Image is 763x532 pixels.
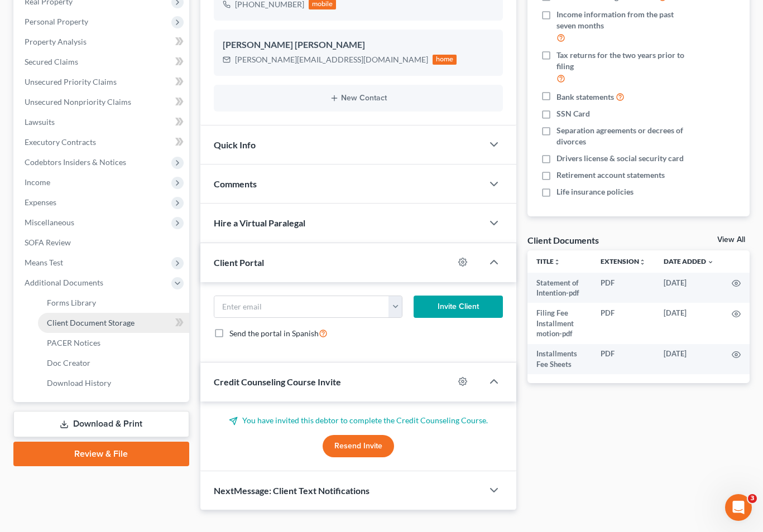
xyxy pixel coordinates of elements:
[16,112,189,132] a: Lawsuits
[214,296,389,317] input: Enter email
[556,153,684,164] span: Drivers license & social security card
[38,353,189,373] a: Doc Creator
[38,333,189,353] a: PACER Notices
[556,9,685,31] span: Income information from the past seven months
[592,273,655,303] td: PDF
[25,217,74,227] span: Miscellaneous
[556,186,634,197] span: Life insurance policies
[25,117,55,127] span: Lawsuits
[414,296,502,318] button: Invite Client
[47,358,90,367] span: Doc Creator
[214,376,341,387] span: Credit Counseling Course Invite
[655,273,723,303] td: [DATE]
[601,257,646,265] a: Extensionunfold_more
[25,137,96,147] span: Executory Contracts
[556,91,614,103] span: Bank statements
[38,313,189,333] a: Client Document Storage
[16,52,189,72] a: Secured Claims
[13,411,189,437] a: Download & Print
[47,298,96,307] span: Forms Library
[13,442,189,466] a: Review & File
[592,303,655,344] td: PDF
[223,94,494,103] button: New Contact
[664,257,714,265] a: Date Added expand_more
[527,234,599,246] div: Client Documents
[214,139,256,150] span: Quick Info
[556,125,685,147] span: Separation agreements or decrees of divorces
[725,494,752,521] iframe: Intercom live chat
[229,328,319,338] span: Send the portal in Spanish
[707,259,714,265] i: expand_more
[214,257,264,268] span: Client Portal
[536,257,560,265] a: Titleunfold_more
[527,344,592,375] td: Installments Fee Sheets
[47,378,111,388] span: Download History
[25,258,63,267] span: Means Test
[433,55,457,65] div: home
[235,54,428,65] div: [PERSON_NAME][EMAIL_ADDRESS][DOMAIN_NAME]
[25,77,117,86] span: Unsecured Priority Claims
[16,233,189,253] a: SOFA Review
[16,32,189,52] a: Property Analysis
[38,293,189,313] a: Forms Library
[25,177,50,187] span: Income
[748,494,757,503] span: 3
[25,278,103,287] span: Additional Documents
[223,38,494,52] div: [PERSON_NAME] [PERSON_NAME]
[25,57,78,66] span: Secured Claims
[214,217,305,228] span: Hire a Virtual Paralegal
[655,303,723,344] td: [DATE]
[25,17,88,26] span: Personal Property
[655,344,723,375] td: [DATE]
[47,338,100,347] span: PACER Notices
[25,238,71,247] span: SOFA Review
[25,37,87,46] span: Property Analysis
[214,485,369,496] span: NextMessage: Client Text Notifications
[592,344,655,375] td: PDF
[25,97,131,107] span: Unsecured Nonpriority Claims
[47,318,135,327] span: Client Document Storage
[717,236,745,244] a: View All
[556,50,685,72] span: Tax returns for the two years prior to filing
[527,273,592,303] td: Statement of Intention-pdf
[38,373,189,393] a: Download History
[25,157,126,167] span: Codebtors Insiders & Notices
[556,108,590,119] span: SSN Card
[214,178,257,189] span: Comments
[214,415,503,426] p: You have invited this debtor to complete the Credit Counseling Course.
[639,259,646,265] i: unfold_more
[556,170,665,181] span: Retirement account statements
[16,92,189,112] a: Unsecured Nonpriority Claims
[527,303,592,344] td: Filing Fee Installment motion-pdf
[16,72,189,92] a: Unsecured Priority Claims
[25,197,56,207] span: Expenses
[323,435,394,457] button: Resend Invite
[554,259,560,265] i: unfold_more
[16,132,189,152] a: Executory Contracts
